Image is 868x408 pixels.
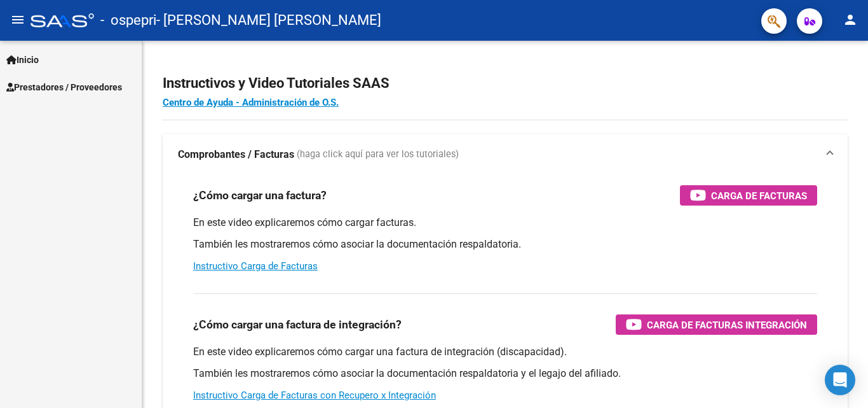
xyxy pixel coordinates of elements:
[825,365,855,395] div: Open Intercom Messenger
[616,314,817,335] button: Carga de Facturas Integración
[193,390,436,401] a: Instructivo Carga de Facturas con Recupero x Integración
[297,148,459,162] span: (haga click aquí para ver los tutoriales)
[156,6,381,34] span: - [PERSON_NAME] [PERSON_NAME]
[163,134,848,175] mat-expansion-panel-header: Comprobantes / Facturas (haga click aquí para ver los tutoriales)
[193,345,817,359] p: En este video explicaremos cómo cargar una factura de integración (discapacidad).
[193,316,402,334] h3: ¿Cómo cargar una factura de integración?
[178,148,294,162] strong: Comprobantes / Facturas
[193,260,318,272] a: Instructivo Carga de Facturas
[193,186,327,204] h3: ¿Cómo cargar una factura?
[163,97,339,108] a: Centro de Ayuda - Administración de O.S.
[843,12,858,27] mat-icon: person
[6,53,39,67] span: Inicio
[193,216,817,230] p: En este video explicaremos cómo cargar facturas.
[100,6,156,34] span: - ospepri
[193,367,817,381] p: También les mostraremos cómo asociar la documentación respaldatoria y el legajo del afiliado.
[10,12,25,27] mat-icon: menu
[163,71,848,95] h2: Instructivos y Video Tutoriales SAAS
[6,80,122,94] span: Prestadores / Proveedores
[647,317,807,333] span: Carga de Facturas Integración
[680,185,817,206] button: Carga de Facturas
[193,237,817,251] p: También les mostraremos cómo asociar la documentación respaldatoria.
[711,188,807,204] span: Carga de Facturas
